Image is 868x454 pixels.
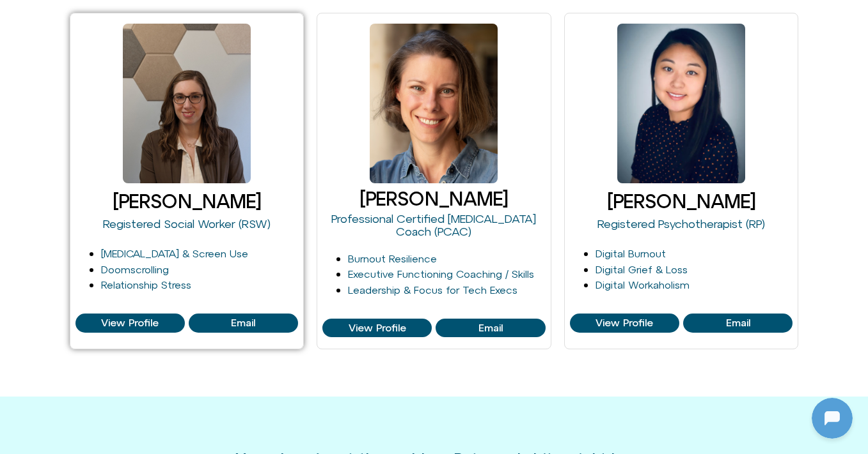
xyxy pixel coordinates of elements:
span: View Profile [596,317,653,329]
a: [PERSON_NAME] [113,190,261,212]
a: Registered Psychotherapist (RP) [597,217,765,231]
a: View Profile of Stephanie Furlott [75,314,185,333]
span: Email [726,317,750,329]
a: [PERSON_NAME] [607,190,755,212]
a: Burnout Resilience [348,253,437,264]
a: View Profile of Vicky Li [570,314,679,333]
a: Leadership & Focus for Tech Execs [348,284,517,296]
a: Digital Workaholism [596,279,690,291]
a: [PERSON_NAME] [359,188,508,209]
a: View Profile of Vicky Li [683,314,793,333]
a: Executive Functioning Coaching / Skills [348,268,534,280]
a: Digital Grief & Loss [596,264,688,275]
span: View Profile [349,322,406,334]
a: Professional Certified [MEDICAL_DATA] Coach (PCAC) [331,212,536,238]
span: Email [231,317,255,329]
a: [MEDICAL_DATA] & Screen Use [101,248,248,259]
span: View Profile [101,317,159,329]
a: View Profile of Stephanie Furlott [189,314,298,333]
span: Email [478,322,503,334]
a: Registered Social Worker (RSW) [103,217,271,231]
a: Relationship Stress [101,279,191,291]
a: View Profile of Tori Throckmorton [322,319,432,338]
iframe: Botpress [812,398,853,439]
a: View Profile of Tori Throckmorton [436,319,545,338]
a: Digital Burnout [596,248,666,259]
a: Doomscrolling [101,264,169,275]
